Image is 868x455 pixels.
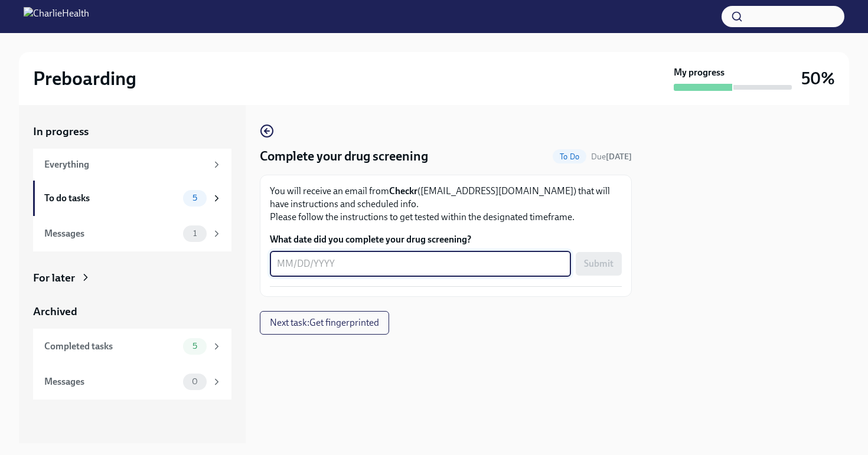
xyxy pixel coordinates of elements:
a: In progress [33,124,231,139]
div: Everything [44,158,207,171]
span: Next task : Get fingerprinted [270,317,379,329]
div: Messages [44,227,178,240]
div: To do tasks [44,192,178,205]
h2: Preboarding [33,67,136,90]
h3: 50% [801,68,835,89]
span: 0 [185,377,205,386]
a: Everything [33,149,231,181]
label: What date did you complete your drug screening? [270,233,622,246]
span: Due [591,152,632,162]
p: You will receive an email from ([EMAIL_ADDRESS][DOMAIN_NAME]) that will have instructions and sch... [270,185,622,224]
strong: My progress [674,66,725,79]
a: For later [33,270,231,286]
span: To Do [553,152,586,161]
a: Completed tasks5 [33,329,231,364]
button: Next task:Get fingerprinted [260,311,389,335]
div: Completed tasks [44,340,178,353]
span: 5 [185,342,204,351]
strong: Checkr [389,185,417,197]
a: To do tasks5 [33,181,231,216]
a: Messages0 [33,364,231,400]
strong: [DATE] [606,152,632,162]
h4: Complete your drug screening [260,148,428,165]
span: 1 [186,229,204,238]
div: For later [33,270,75,286]
span: 5 [185,194,204,202]
div: Messages [44,375,178,388]
span: September 3rd, 2025 09:00 [591,151,632,162]
img: CharlieHealth [24,7,89,26]
a: Archived [33,304,231,319]
a: Messages1 [33,216,231,251]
